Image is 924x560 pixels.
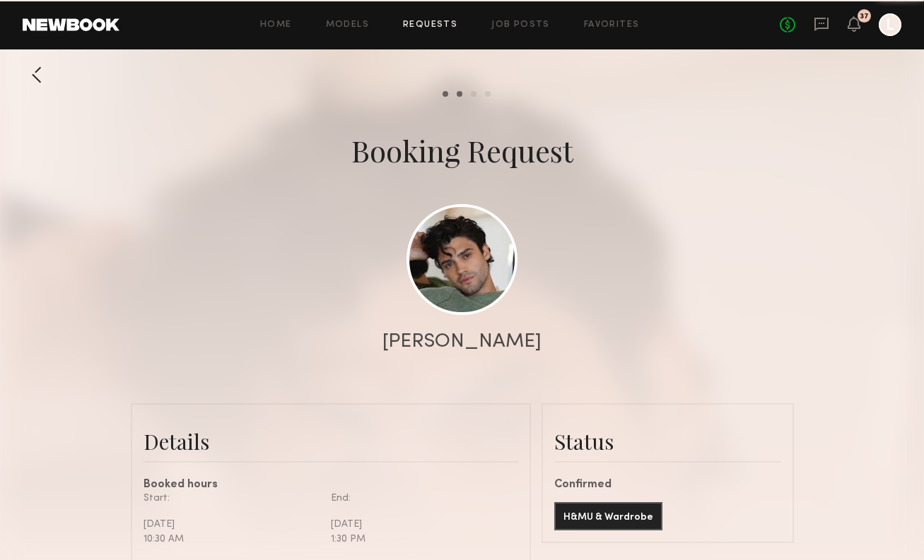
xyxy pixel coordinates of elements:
[331,491,508,506] div: End:
[382,332,542,352] div: [PERSON_NAME]
[554,502,662,530] button: H&MU & Wardrobe
[144,427,518,455] div: Details
[491,20,550,30] a: Job Posts
[403,20,457,30] a: Requests
[144,532,320,547] div: 10:30 AM
[144,479,518,491] div: Booked hours
[879,13,901,36] a: L
[860,13,869,20] div: 37
[260,20,292,30] a: Home
[326,20,369,30] a: Models
[331,532,508,547] div: 1:30 PM
[331,517,508,532] div: [DATE]
[144,491,320,506] div: Start:
[554,479,781,491] div: Confirmed
[144,517,320,532] div: [DATE]
[351,131,573,170] div: Booking Request
[584,20,640,30] a: Favorites
[554,427,781,455] div: Status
